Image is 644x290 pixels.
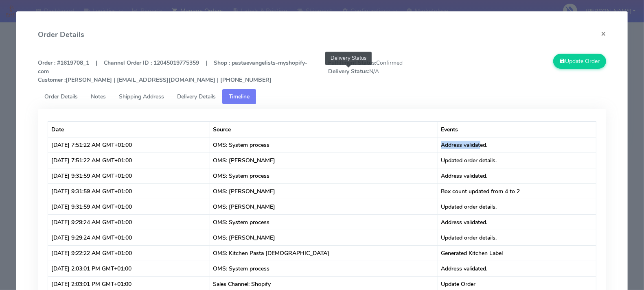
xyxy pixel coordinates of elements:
td: Generated Kitchen Label [438,245,596,261]
td: Box count updated from 4 to 2 [438,183,596,199]
td: Address validated. [438,261,596,276]
td: [DATE] 9:31:59 AM GMT+01:00 [48,199,210,214]
td: OMS: System process [210,214,438,230]
span: Delivery Details [177,93,216,100]
span: Shipping Address [119,93,164,100]
td: [DATE] 9:29:24 AM GMT+01:00 [48,214,210,230]
td: [DATE] 7:51:22 AM GMT+01:00 [48,153,210,168]
th: Events [438,122,596,137]
td: Address validated. [438,168,596,183]
span: Timeline [229,93,250,100]
strong: Fulfillment Status: [328,59,376,67]
td: [DATE] 7:51:22 AM GMT+01:00 [48,137,210,153]
td: OMS: [PERSON_NAME] [210,183,438,199]
th: Source [210,122,438,137]
td: [DATE] 9:31:59 AM GMT+01:00 [48,168,210,183]
ul: Tabs [38,89,606,104]
td: [DATE] 9:29:24 AM GMT+01:00 [48,230,210,245]
button: Close [594,23,613,44]
td: [DATE] 2:03:01 PM GMT+01:00 [48,261,210,276]
strong: Delivery Status: [328,68,369,75]
td: [DATE] 9:22:22 AM GMT+01:00 [48,245,210,261]
span: Order Details [44,93,78,100]
td: OMS: Kitchen Pasta [DEMOGRAPHIC_DATA] [210,245,438,261]
td: OMS: System process [210,168,438,183]
td: Updated order details. [438,153,596,168]
td: OMS: System process [210,261,438,276]
button: Update Order [553,54,606,69]
td: Updated order details. [438,230,596,245]
td: OMS: System process [210,137,438,153]
h4: Order Details [38,29,84,40]
span: Notes [91,93,106,100]
td: OMS: [PERSON_NAME] [210,153,438,168]
th: Date [48,122,210,137]
strong: Customer : [38,76,66,84]
td: [DATE] 9:31:59 AM GMT+01:00 [48,183,210,199]
td: OMS: [PERSON_NAME] [210,230,438,245]
td: OMS: [PERSON_NAME] [210,199,438,214]
td: Address validated. [438,137,596,153]
strong: Order : #1619708_1 | Channel Order ID : 12045019775359 | Shop : pastaevangelists-myshopify-com [P... [38,59,307,84]
td: Address validated. [438,214,596,230]
td: Updated order details. [438,199,596,214]
span: Confirmed N/A [322,59,467,84]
